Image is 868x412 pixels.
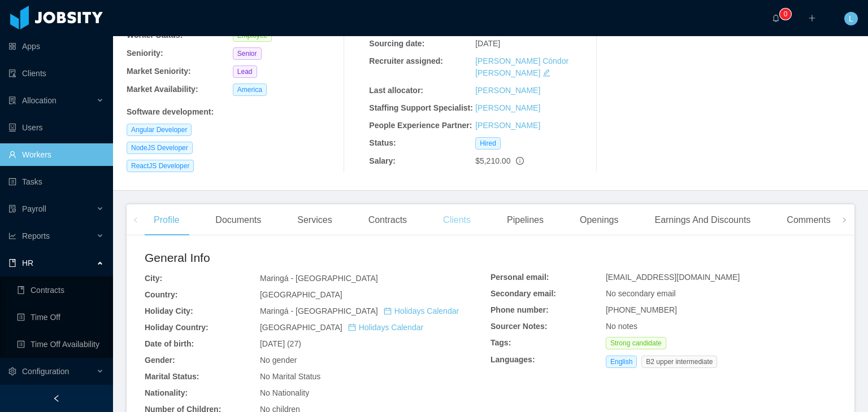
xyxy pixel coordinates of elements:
[8,62,104,85] a: icon: auditClients
[369,86,423,95] b: Last allocator:
[17,306,104,328] a: icon: profileTime Off
[133,217,138,223] i: icon: left
[475,156,510,165] span: $5,210.00
[145,356,175,365] b: Gender:
[384,306,459,315] a: icon: calendarHolidays Calendar
[145,306,193,315] b: Holiday City:
[641,356,717,368] span: B2 upper intermediate
[260,274,378,283] span: Maringá - [GEOGRAPHIC_DATA]
[491,322,547,331] b: Sourcer Notes:
[8,205,16,213] i: icon: file-protect
[475,121,540,130] a: [PERSON_NAME]
[369,138,396,147] b: Status:
[491,289,556,298] b: Secondary email:
[841,217,847,223] i: icon: right
[606,337,666,349] span: Strong candidate
[8,116,104,139] a: icon: robotUsers
[145,388,188,397] b: Nationality:
[233,84,267,96] span: America
[127,107,214,116] b: Software development :
[491,338,511,347] b: Tags:
[206,204,270,236] div: Documents
[606,289,676,298] span: No secondary email
[475,137,501,150] span: Hired
[288,204,341,236] div: Services
[571,204,628,236] div: Openings
[369,156,396,165] b: Salary:
[8,367,16,375] i: icon: setting
[348,323,423,332] a: icon: calendarHolidays Calendar
[145,372,199,381] b: Marital Status:
[260,356,297,365] span: No gender
[8,232,16,240] i: icon: line-chart
[8,170,104,193] a: icon: profileTasks
[348,323,356,331] i: icon: calendar
[127,160,194,172] span: ReactJS Developer
[127,49,163,58] b: Seniority:
[369,121,472,130] b: People Experience Partner:
[808,14,816,22] i: icon: plus
[145,204,188,236] div: Profile
[22,96,57,105] span: Allocation
[260,339,301,348] span: [DATE] (27)
[491,305,549,314] b: Phone number:
[22,231,50,240] span: Reports
[780,8,791,20] sup: 0
[606,322,637,331] span: No notes
[475,86,540,95] a: [PERSON_NAME]
[233,65,257,78] span: Lead
[434,204,480,236] div: Clients
[22,204,46,213] span: Payroll
[145,323,209,332] b: Holiday Country:
[22,367,69,376] span: Configuration
[145,274,162,283] b: City:
[8,143,104,166] a: icon: userWorkers
[475,56,568,77] a: [PERSON_NAME] Cóndor [PERSON_NAME]
[8,35,104,58] a: icon: appstoreApps
[491,273,549,282] b: Personal email:
[127,142,193,154] span: NodeJS Developer
[606,305,677,314] span: [PHONE_NUMBER]
[542,69,550,77] i: icon: edit
[260,372,320,381] span: No Marital Status
[145,339,194,348] b: Date of birth:
[17,279,104,301] a: icon: bookContracts
[260,323,423,332] span: [GEOGRAPHIC_DATA]
[8,259,16,267] i: icon: book
[369,103,473,112] b: Staffing Support Specialist:
[491,355,535,364] b: Languages:
[498,204,553,236] div: Pipelines
[384,307,392,315] i: icon: calendar
[849,12,853,25] span: L
[369,56,443,65] b: Recruiter assigned:
[260,388,309,397] span: No Nationality
[127,85,198,94] b: Market Availability:
[145,290,177,299] b: Country:
[772,14,780,22] i: icon: bell
[233,47,262,60] span: Senior
[369,39,424,48] b: Sourcing date:
[645,204,759,236] div: Earnings And Discounts
[145,249,491,267] h2: General Info
[17,333,104,356] a: icon: profileTime Off Availability
[606,356,637,368] span: English
[22,258,33,268] span: HR
[778,204,839,236] div: Comments
[127,67,191,76] b: Market Seniority:
[8,97,16,104] i: icon: solution
[260,290,342,299] span: [GEOGRAPHIC_DATA]
[359,204,416,236] div: Contracts
[475,39,500,48] span: [DATE]
[516,157,524,165] span: info-circle
[475,103,540,112] a: [PERSON_NAME]
[260,306,459,315] span: Maringá - [GEOGRAPHIC_DATA]
[606,273,740,282] span: [EMAIL_ADDRESS][DOMAIN_NAME]
[127,124,192,136] span: Angular Developer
